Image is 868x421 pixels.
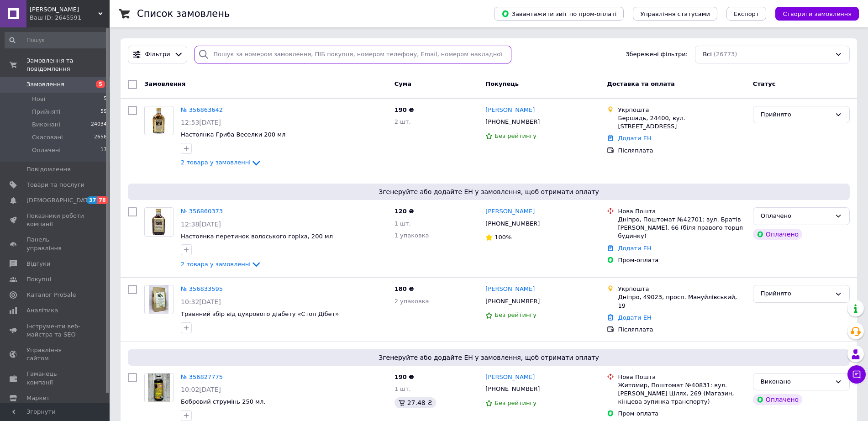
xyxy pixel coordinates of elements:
[753,80,776,87] span: Статус
[618,373,745,381] div: Нова Пошта
[181,221,221,228] span: 12:38[DATE]
[618,293,745,310] div: Дніпро, 49023, просп. Мануйлівський, 19
[485,207,535,216] a: [PERSON_NAME]
[181,261,251,268] span: 2 товара у замовленні
[847,365,866,384] button: Чат з покупцем
[144,285,174,314] a: Фото товару
[91,121,107,129] span: 24034
[494,132,537,139] span: Без рейтингу
[395,80,411,87] span: Cума
[26,165,71,174] span: Повідомлення
[618,207,745,216] div: Нова Пошта
[97,196,108,204] span: 78
[94,133,107,142] span: 2658
[181,233,333,240] span: Настоянка перетинок волоського горіха, 200 мл
[494,311,537,318] span: Без рейтингу
[181,159,262,166] a: 2 товара у замовленні
[181,398,265,405] a: Бобровий струмінь 250 мл.
[100,108,107,116] span: 59
[149,285,168,314] img: Фото товару
[32,108,60,116] span: Прийняті
[766,10,859,17] a: Створити замовлення
[618,381,745,406] div: Житомир, Поштомат №40831: вул. [PERSON_NAME] Шлях, 269 (Магазин, кінцева зупинка транспорту)
[144,207,174,237] a: Фото товару
[104,95,107,103] span: 5
[26,346,84,363] span: Управління сайтом
[181,374,223,380] a: № 356827775
[87,196,97,204] span: 37
[485,373,535,382] a: [PERSON_NAME]
[144,373,174,402] a: Фото товару
[618,326,745,334] div: Післяплата
[626,50,688,59] span: Збережені фільтри:
[395,397,436,408] div: 27.48 ₴
[26,322,84,339] span: Інструменти веб-майстра та SEO
[618,106,745,114] div: Укрпошта
[26,394,50,402] span: Маркет
[132,353,846,362] span: Згенеруйте або додайте ЕН у замовлення, щоб отримати оплату
[618,245,651,252] a: Додати ЕН
[618,285,745,293] div: Укрпошта
[761,110,831,120] div: Прийнято
[132,187,846,196] span: Згенеруйте або додайте ЕН у замовлення, щоб отримати оплату
[761,377,831,387] div: Виконано
[395,106,414,113] span: 190 ₴
[484,295,542,307] div: [PHONE_NUMBER]
[761,211,831,221] div: Оплачено
[395,220,411,227] span: 1 шт.
[30,5,98,14] span: Хатина Травника
[753,394,802,405] div: Оплачено
[484,218,542,230] div: [PHONE_NUMBER]
[618,410,745,418] div: Пром-оплата
[181,131,285,138] a: Настоянка Гриба Веселки 200 мл
[395,118,411,125] span: 2 шт.
[26,275,51,284] span: Покупці
[783,11,852,17] span: Створити замовлення
[484,116,542,128] div: [PHONE_NUMBER]
[485,106,535,115] a: [PERSON_NAME]
[484,383,542,395] div: [PHONE_NUMBER]
[395,385,411,392] span: 1 шт.
[26,80,64,89] span: Замовлення
[144,80,185,87] span: Замовлення
[26,236,84,252] span: Панель управління
[726,7,767,21] button: Експорт
[703,50,712,59] span: Всі
[26,260,50,268] span: Відгуки
[181,208,223,215] a: № 356860373
[148,374,170,402] img: Фото товару
[395,285,414,292] span: 180 ₴
[618,147,745,155] div: Післяплата
[775,7,859,21] button: Створити замовлення
[26,181,84,189] span: Товари та послуги
[32,133,63,142] span: Скасовані
[395,374,414,380] span: 190 ₴
[761,289,831,299] div: Прийнято
[734,11,759,17] span: Експорт
[144,106,174,135] a: Фото товару
[181,106,223,113] a: № 356863642
[494,234,511,241] span: 100%
[494,400,537,406] span: Без рейтингу
[100,146,107,154] span: 17
[181,386,221,393] span: 10:02[DATE]
[26,196,94,205] span: [DEMOGRAPHIC_DATA]
[618,314,651,321] a: Додати ЕН
[26,306,58,315] span: Аналітика
[640,11,710,17] span: Управління статусами
[501,10,616,18] span: Завантажити звіт по пром-оплаті
[181,159,251,166] span: 2 товара у замовленні
[395,208,414,215] span: 120 ₴
[96,80,105,88] span: 5
[137,8,230,19] h1: Список замовлень
[633,7,717,21] button: Управління статусами
[26,212,84,228] span: Показники роботи компанії
[145,50,170,59] span: Фільтри
[618,114,745,131] div: Бершадь, 24400, вул. [STREET_ADDRESS]
[32,121,60,129] span: Виконані
[607,80,674,87] span: Доставка та оплата
[148,106,170,135] img: Фото товару
[395,298,429,305] span: 2 упаковка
